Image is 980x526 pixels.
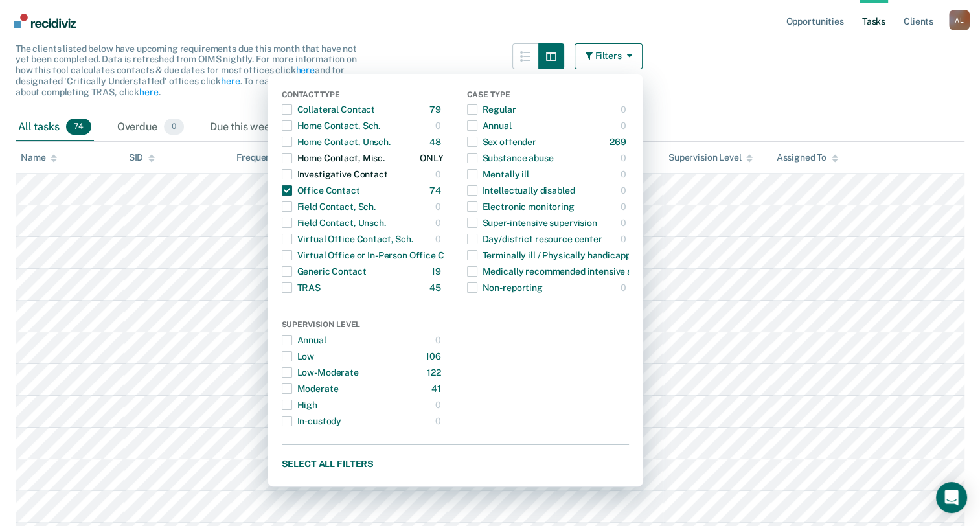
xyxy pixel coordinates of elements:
div: 0 [435,394,444,415]
div: SID [129,152,155,163]
div: 0 [435,229,444,249]
div: Annual [282,330,326,350]
div: 0 [621,99,629,120]
div: 0 [435,330,444,350]
div: Moderate [282,378,339,399]
div: 0 [621,180,629,201]
div: Virtual Office Contact, Sch. [282,229,413,249]
div: 0 [435,115,444,136]
div: Overdue0 [115,113,187,142]
div: Intellectually disabled [467,180,575,201]
div: Field Contact, Unsch. [282,212,386,233]
div: Open Intercom Messenger [936,482,967,513]
a: here [221,76,240,86]
div: Virtual Office or In-Person Office Contact [282,245,472,266]
div: Super-intensive supervision [467,212,597,233]
div: Office Contact [282,180,360,201]
div: Home Contact, Misc. [282,148,385,168]
button: Select all filters [282,455,629,472]
div: Assigned To [776,152,838,163]
div: Substance abuse [467,148,554,168]
div: 0 [435,411,444,431]
div: Sex offender [467,131,536,152]
div: 0 [621,196,629,217]
div: Case Type [467,90,629,102]
div: Investigative Contact [282,164,388,185]
div: 0 [621,212,629,233]
button: Filters [575,43,643,69]
div: 0 [435,212,444,233]
div: 74 [429,180,444,201]
div: 79 [429,99,444,120]
div: Low-Moderate [282,362,359,383]
div: 19 [431,261,444,282]
div: Field Contact, Sch. [282,196,376,217]
div: Mentally ill [467,164,529,185]
div: Supervision Level [282,320,444,332]
span: 74 [66,119,91,135]
div: Due this week0 [207,113,305,142]
div: Non-reporting [467,277,543,298]
div: 0 [621,229,629,249]
div: Collateral Contact [282,99,375,120]
div: All tasks74 [16,113,94,142]
div: 0 [621,164,629,185]
div: 122 [427,362,444,383]
div: Supervision Level [668,152,753,163]
div: Generic Contact [282,261,367,282]
div: Regular [467,99,516,120]
div: Home Contact, Unsch. [282,131,391,152]
div: 106 [426,346,444,367]
div: ONLY [420,148,443,168]
div: 0 [621,115,629,136]
button: Profile dropdown button [949,10,970,30]
div: 48 [429,131,444,152]
div: Home Contact, Sch. [282,115,380,136]
div: 0 [621,148,629,168]
div: Low [282,346,315,367]
a: here [295,65,314,75]
div: High [282,394,317,415]
div: In-custody [282,411,342,431]
div: 269 [610,131,629,152]
div: 41 [431,378,444,399]
span: 0 [164,119,184,135]
div: 0 [435,196,444,217]
div: Contact Type [282,90,444,102]
div: A L [949,10,970,30]
div: Medically recommended intensive supervision [467,261,675,282]
div: Terminally ill / Physically handicapped [467,245,641,266]
div: Name [21,152,57,163]
img: Recidiviz [14,14,76,28]
span: The clients listed below have upcoming requirements due this month that have not yet been complet... [16,43,357,97]
div: Electronic monitoring [467,196,575,217]
div: Day/district resource center [467,229,602,249]
div: 0 [621,277,629,298]
div: 45 [429,277,444,298]
div: Annual [467,115,512,136]
div: Frequency [236,152,281,163]
div: TRAS [282,277,321,298]
div: 0 [435,164,444,185]
a: here [139,87,158,97]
